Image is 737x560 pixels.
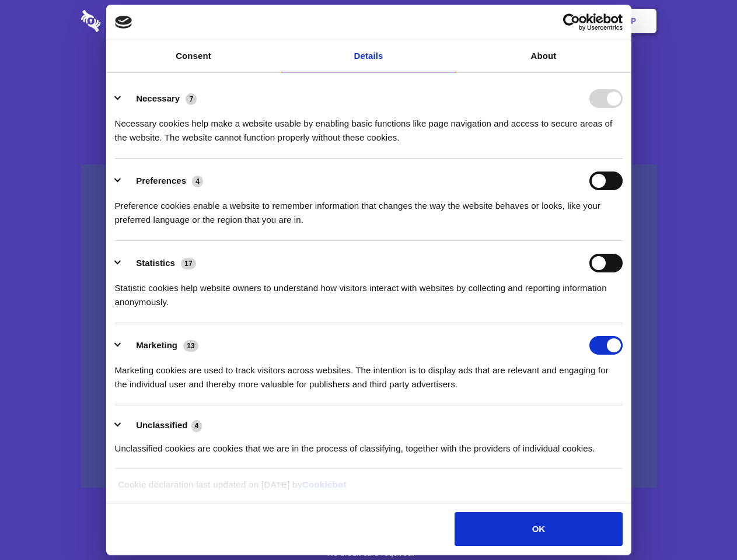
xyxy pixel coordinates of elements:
span: 13 [183,340,198,352]
a: Details [281,40,456,72]
div: Necessary cookies help make a website usable by enabling basic functions like page navigation and... [115,108,623,145]
a: Usercentrics Cookiebot - opens in a new window [521,13,623,31]
a: Pricing [343,3,393,39]
span: 4 [192,176,203,187]
a: Cookiebot [302,480,347,489]
div: Cookie declaration last updated on [DATE] by [109,478,628,501]
label: Preferences [136,176,186,185]
a: About [456,40,631,72]
h1: Eliminate Slack Data Loss. [81,52,656,94]
span: 17 [181,258,196,269]
button: OK [455,512,622,546]
button: Unclassified (4) [115,418,209,433]
div: Unclassified cookies are cookies that we are in the process of classifying, together with the pro... [115,433,623,456]
span: 7 [186,93,197,105]
button: Preferences (4) [115,171,211,190]
a: Wistia video thumbnail [81,164,656,488]
a: Consent [106,40,281,72]
img: logo [115,16,132,29]
img: logo-wordmark-white-trans-d4663122ce5f474addd5e946df7df03e33cb6a1c49d2221995e7729f52c070b2.svg [81,10,181,32]
div: Marketing cookies are used to track visitors across websites. The intention is to display ads tha... [115,355,623,391]
label: Marketing [136,340,177,350]
button: Necessary (7) [115,89,204,108]
label: Necessary [136,93,180,103]
a: Login [529,3,580,39]
h4: Auto-redaction of sensitive data, encrypted data sharing and self-destructing private chats. Shar... [81,106,656,145]
a: Contact [473,3,527,39]
button: Marketing (13) [115,336,206,355]
label: Statistics [136,258,175,268]
iframe: Drift Widget Chat Controller [679,502,723,546]
div: Statistic cookies help website owners to understand how visitors interact with websites by collec... [115,272,623,309]
button: Statistics (17) [115,254,204,272]
span: 4 [191,420,202,432]
div: Preference cookies enable a website to remember information that changes the way the website beha... [115,190,623,227]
